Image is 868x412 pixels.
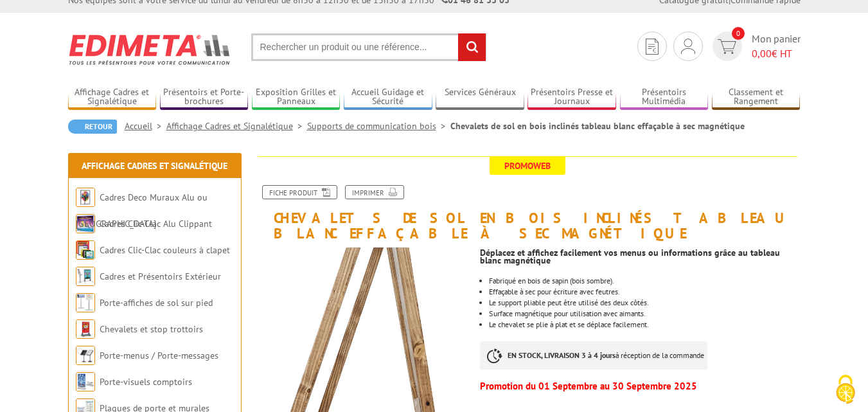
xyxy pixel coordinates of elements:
span: Mon panier [752,31,801,61]
img: Porte-menus / Porte-messages [76,346,95,365]
img: Cadres et Présentoirs Extérieur [76,267,95,286]
a: Supports de communication bois [307,120,450,132]
p: Promotion du 01 Septembre au 30 Septembre 2025 [480,382,800,390]
li: Le support pliable peut être utilisé des deux côtés. [489,299,800,307]
li: Effaçable à sec pour écriture avec feutres. [489,288,800,296]
a: Accueil [125,120,166,132]
img: devis rapide [646,39,659,55]
a: Cadres et Présentoirs Extérieur [100,271,221,282]
a: Classement et Rangement [712,87,801,108]
span: € HT [752,46,801,61]
a: Affichage Cadres et Signalétique [166,120,307,132]
a: Affichage Cadres et Signalétique [68,87,157,108]
a: Présentoirs et Porte-brochures [160,87,249,108]
img: Cadres Deco Muraux Alu ou Bois [76,188,95,207]
li: Surface magnétique pour utilisation avec aimants. [489,310,800,318]
a: Retour [68,120,117,134]
a: Présentoirs Multimédia [620,87,709,108]
input: rechercher [458,33,486,61]
img: Chevalets et stop trottoirs [76,319,95,339]
a: Porte-affiches de sol sur pied [100,297,213,309]
img: devis rapide [681,39,695,54]
p: à réception de la commande [480,341,707,370]
a: Porte-visuels comptoirs [100,376,192,388]
a: devis rapide 0 Mon panier 0,00€ HT [709,31,801,61]
span: 0 [732,27,745,40]
a: Présentoirs Presse et Journaux [527,87,616,108]
img: Cadres Clic-Clac couleurs à clapet [76,240,95,260]
strong: EN STOCK, LIVRAISON 3 à 4 jours [508,350,616,360]
a: Services Généraux [436,87,524,108]
span: 0,00 [752,47,772,60]
li: Le chevalet se plie à plat et se déplace facilement. [489,321,800,328]
input: Rechercher un produit ou une référence... [251,33,486,61]
strong: Déplacez et affichez facilement vos menus ou informations grâce au tableau blanc magnétique [480,247,780,266]
a: Affichage Cadres et Signalétique [82,160,227,172]
a: Cadres Clic-Clac Alu Clippant [100,218,212,229]
a: Porte-menus / Porte-messages [100,350,218,361]
a: Accueil Guidage et Sécurité [344,87,432,108]
img: Cookies (fenêtre modale) [829,373,862,406]
li: Fabriqué en bois de sapin (bois sombre). [489,277,800,285]
img: devis rapide [718,39,736,54]
li: Chevalets de sol en bois inclinés tableau blanc effaçable à sec magnétique [450,120,745,132]
a: Cadres Clic-Clac couleurs à clapet [100,244,230,256]
img: Edimeta [68,26,232,73]
a: Imprimer [345,185,404,199]
a: Exposition Grilles et Panneaux [252,87,341,108]
img: Porte-affiches de sol sur pied [76,293,95,312]
img: Porte-visuels comptoirs [76,372,95,391]
a: Fiche produit [262,185,337,199]
button: Cookies (fenêtre modale) [823,368,868,412]
span: Promoweb [490,157,565,175]
a: Chevalets et stop trottoirs [100,323,203,335]
a: Cadres Deco Muraux Alu ou [GEOGRAPHIC_DATA] [76,192,208,229]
